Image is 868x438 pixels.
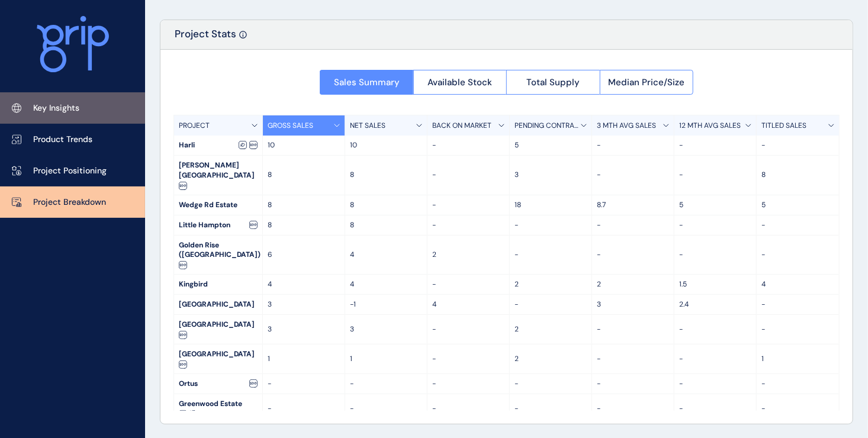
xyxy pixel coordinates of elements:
div: [PERSON_NAME][GEOGRAPHIC_DATA] [174,156,262,195]
div: Harli [174,136,262,155]
p: 4 [761,279,834,289]
p: - [679,250,751,260]
p: - [761,324,834,334]
p: Project Breakdown [33,197,106,208]
p: Project Stats [175,27,236,49]
div: Wedge Rd Estate [174,195,262,215]
p: 3 [350,324,422,334]
p: 3 [597,299,669,310]
span: Total Supply [526,76,580,88]
p: - [679,379,751,389]
p: 4 [350,279,422,289]
p: PROJECT [179,121,210,131]
p: 8 [350,200,422,210]
p: - [432,324,504,334]
button: Sales Summary [320,70,413,95]
p: -1 [350,299,422,310]
p: - [515,299,587,310]
p: 1.5 [679,279,751,289]
p: 5 [761,200,834,210]
p: 3 [268,299,340,310]
p: - [679,324,751,334]
p: PENDING CONTRACTS [515,121,581,131]
p: 18 [515,200,587,210]
p: - [268,404,340,414]
p: 3 [268,324,340,334]
p: 8 [268,170,340,180]
p: - [432,140,504,150]
p: - [597,354,669,364]
div: [GEOGRAPHIC_DATA] [174,315,262,344]
p: TITLED SALES [761,121,806,131]
p: - [432,170,504,180]
p: NET SALES [350,121,385,131]
p: - [432,279,504,289]
span: Median Price/Size [608,76,684,88]
p: 6 [268,250,340,260]
div: [GEOGRAPHIC_DATA] [174,295,262,314]
p: - [761,140,834,150]
p: 4 [432,299,504,310]
p: BACK ON MARKET [432,121,491,131]
p: 3 [515,170,587,180]
p: - [761,250,834,260]
p: - [515,250,587,260]
p: 4 [268,279,340,289]
p: 8 [350,220,422,230]
div: Golden Rise ([GEOGRAPHIC_DATA]) [174,236,262,275]
p: - [597,404,669,414]
p: 8 [350,170,422,180]
p: - [515,404,587,414]
p: 5 [679,200,751,210]
p: 2.4 [679,299,751,310]
button: Available Stock [413,70,507,95]
p: 10 [268,140,340,150]
p: - [679,170,751,180]
p: 8 [268,200,340,210]
p: - [432,354,504,364]
p: GROSS SALES [268,121,313,131]
button: Total Supply [506,70,600,95]
p: 2 [432,250,504,260]
p: - [597,140,669,150]
p: 8 [268,220,340,230]
p: - [268,379,340,389]
p: - [432,220,504,230]
p: - [597,170,669,180]
p: - [761,220,834,230]
p: - [515,220,587,230]
p: 8 [761,170,834,180]
p: Product Trends [33,134,92,146]
p: Project Positioning [33,165,107,177]
p: - [679,220,751,230]
p: - [597,324,669,334]
p: - [432,379,504,389]
p: - [679,140,751,150]
button: Median Price/Size [600,70,694,95]
p: - [597,220,669,230]
p: - [761,379,834,389]
div: Little Hampton [174,215,262,235]
p: - [432,404,504,414]
p: - [597,379,669,389]
p: 2 [515,354,587,364]
p: 2 [515,324,587,334]
span: Sales Summary [334,76,400,88]
p: - [350,404,422,414]
p: - [679,404,751,414]
p: 1 [350,354,422,364]
div: [GEOGRAPHIC_DATA] [174,344,262,373]
p: 1 [268,354,340,364]
p: 8.7 [597,200,669,210]
p: 5 [515,140,587,150]
p: - [515,379,587,389]
p: 2 [515,279,587,289]
p: - [597,250,669,260]
p: - [350,379,422,389]
p: - [679,354,751,364]
div: Ortus [174,374,262,394]
p: 2 [597,279,669,289]
div: Greenwood Estate [174,394,262,423]
span: Available Stock [427,76,492,88]
p: - [432,200,504,210]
